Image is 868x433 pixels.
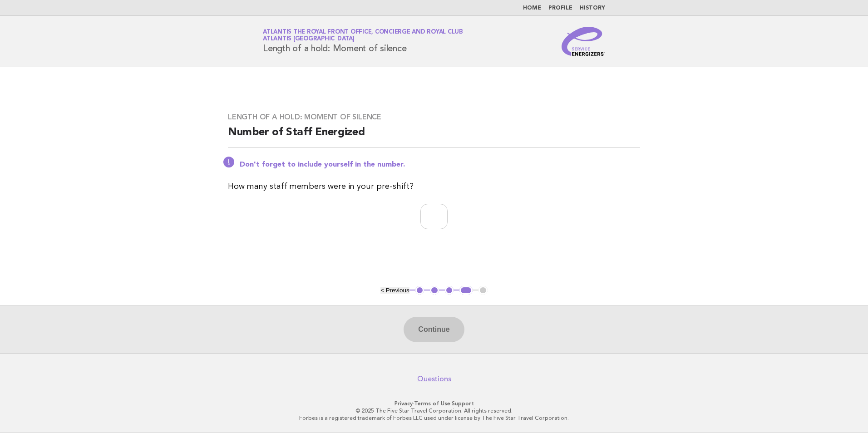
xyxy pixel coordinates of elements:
[459,286,473,295] button: 4
[417,374,451,384] a: Questions
[430,286,439,295] button: 2
[415,286,424,295] button: 1
[228,125,640,148] h2: Number of Staff Energized
[228,113,640,122] h3: Length of a hold: Moment of silence
[562,27,605,56] img: Service Energizers
[228,180,640,193] p: How many staff members were in your pre-shift?
[240,160,640,169] p: Don't forget to include yourself in the number.
[263,36,355,42] span: Atlantis [GEOGRAPHIC_DATA]
[548,5,572,11] a: Profile
[263,29,463,42] a: Atlantis The Royal Front Office, Concierge and Royal ClubAtlantis [GEOGRAPHIC_DATA]
[523,5,541,11] a: Home
[380,287,409,294] button: < Previous
[580,5,605,11] a: History
[156,414,712,422] p: Forbes is a registered trademark of Forbes LLC used under license by The Five Star Travel Corpora...
[263,30,463,53] h1: Length of a hold: Moment of silence
[452,400,474,407] a: Support
[156,407,712,414] p: © 2025 The Five Star Travel Corporation. All rights reserved.
[156,400,712,407] p: · ·
[445,286,454,295] button: 3
[395,400,413,407] a: Privacy
[414,400,450,407] a: Terms of Use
